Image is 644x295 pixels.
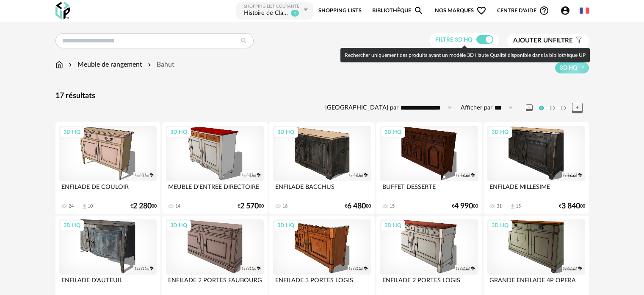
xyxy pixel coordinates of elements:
[55,2,70,20] img: OXP
[559,203,585,209] div: € 00
[539,6,549,16] span: Help Circle Outline icon
[274,126,298,138] div: 3D HQ
[59,275,157,292] div: ENFILADE D'AUTEUIL
[516,203,521,209] div: 15
[390,203,395,209] div: 15
[166,220,191,231] div: 3D HQ
[273,181,370,198] div: ENFILADE BACCHUS
[88,203,93,209] div: 10
[484,122,589,214] a: 3D HQ ENFILADE MILLESIME 31 Download icon 15 €3 84000
[345,203,371,209] div: € 00
[238,203,264,209] div: € 00
[487,275,585,292] div: GRANDE ENFILADE 4P OPERA
[55,60,63,70] img: svg+xml;base64,PHN2ZyB3aWR0aD0iMTYiIGhlaWdodD0iMTciIHZpZXdCb3g9IjAgMCAxNiAxNyIgZmlsbD0ibm9uZSIgeG...
[513,37,553,44] span: Ajouter un
[55,91,589,101] div: 17 résultats
[59,181,157,198] div: ENFILADE DE COULOIR
[244,9,289,18] div: Histoire de Clarté
[244,4,301,9] div: Shopping List courante
[376,122,481,214] a: 3D HQ BUFFET DESSERTE 15 €4 99000
[497,203,502,209] div: 31
[60,220,84,231] div: 3D HQ
[573,37,583,45] span: Filter icon
[240,203,259,209] span: 2 570
[133,203,152,209] span: 2 280
[509,203,516,210] span: Download icon
[325,104,398,112] label: [GEOGRAPHIC_DATA] par
[380,275,478,292] div: ENFILADE 2 PORTES LOGIS
[162,122,267,214] a: 3D HQ MEUBLE D'ENTREE DIRECTOIRE 14 €2 57000
[290,9,299,17] sup: 1
[488,126,512,138] div: 3D HQ
[487,181,585,198] div: ENFILADE MILLESIME
[166,126,191,138] div: 3D HQ
[69,203,74,209] div: 24
[166,275,263,292] div: ENFILADE 2 PORTES FAUBOURG
[380,181,478,198] div: BUFFET DESSERTE
[273,275,370,292] div: ENFILADE 3 PORTES LOGIS
[67,60,142,70] div: Meuble de rangement
[381,220,405,231] div: 3D HQ
[130,203,157,209] div: € 00
[372,1,424,20] a: BibliothèqueMagnify icon
[347,203,366,209] span: 6 480
[175,203,180,209] div: 14
[414,6,424,16] span: Magnify icon
[560,64,578,72] span: 3D HQ
[60,126,84,138] div: 3D HQ
[435,1,486,20] span: Nos marques
[513,37,573,45] span: filtre
[461,104,492,112] label: Afficher par
[282,203,287,209] div: 16
[269,122,374,214] a: 3D HQ ENFILADE BACCHUS 16 €6 48000
[340,48,590,62] div: Rechercher uniquement des produits ayant un modèle 3D Haute Qualité disponible dans la bibliothèq...
[560,6,570,16] span: Account Circle icon
[507,34,589,48] button: Ajouter unfiltre Filter icon
[274,220,298,231] div: 3D HQ
[560,6,574,16] span: Account Circle icon
[488,220,512,231] div: 3D HQ
[381,126,405,138] div: 3D HQ
[318,1,362,20] a: Shopping Lists
[452,203,478,209] div: € 00
[580,6,589,15] img: fr
[454,203,473,209] span: 4 990
[435,37,473,43] span: Filtre 3D HQ
[561,203,580,209] span: 3 840
[67,60,74,70] img: svg+xml;base64,PHN2ZyB3aWR0aD0iMTYiIGhlaWdodD0iMTYiIHZpZXdCb3g9IjAgMCAxNiAxNiIgZmlsbD0ibm9uZSIgeG...
[166,181,263,198] div: MEUBLE D'ENTREE DIRECTOIRE
[81,203,88,210] span: Download icon
[476,6,486,16] span: Heart Outline icon
[55,122,160,214] a: 3D HQ ENFILADE DE COULOIR 24 Download icon 10 €2 28000
[497,6,549,16] span: Centre d'aideHelp Circle Outline icon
